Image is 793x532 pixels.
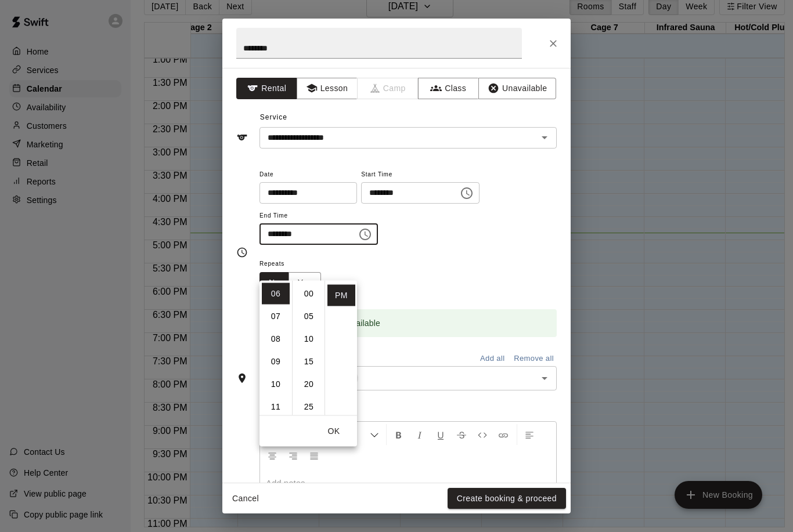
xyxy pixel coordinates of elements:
[536,370,553,386] button: Open
[289,272,321,294] button: Yes
[236,372,248,384] svg: Rooms
[474,350,511,368] button: Add all
[283,445,303,466] button: Right Align
[295,328,323,350] li: 10 minutes
[259,182,349,204] input: Choose date, selected date is Sep 9, 2025
[262,351,290,372] li: 9 hours
[410,424,430,445] button: Format Italics
[259,256,330,272] span: Repeats
[418,78,479,99] button: Class
[262,374,290,395] li: 10 hours
[473,424,492,445] button: Insert Code
[295,283,323,305] li: 0 minutes
[227,488,264,509] button: Cancel
[304,445,324,466] button: Justify Align
[295,351,323,372] li: 15 minutes
[452,424,471,445] button: Format Strikethrough
[543,33,564,54] button: Close
[260,113,287,121] span: Service
[259,272,289,294] button: No
[295,396,323,418] li: 25 minutes
[236,78,297,99] button: Rental
[262,283,290,305] li: 6 hours
[295,374,323,395] li: 20 minutes
[236,132,248,143] svg: Service
[389,424,409,445] button: Format Bold
[520,424,539,445] button: Left Align
[292,281,325,415] ul: Select minutes
[259,272,321,294] div: outlined button group
[455,182,478,205] button: Choose time, selected time is 5:00 PM
[262,396,290,418] li: 11 hours
[511,350,557,368] button: Remove all
[297,78,358,99] button: Lesson
[295,306,323,327] li: 5 minutes
[259,281,292,415] ul: Select hours
[260,400,557,418] span: Notes
[493,424,513,445] button: Insert Link
[327,285,355,306] li: PM
[361,167,480,183] span: Start Time
[325,281,357,415] ul: Select meridiem
[262,445,282,466] button: Center Align
[478,78,556,99] button: Unavailable
[315,421,352,442] button: OK
[262,306,290,327] li: 7 hours
[354,223,377,246] button: Choose time, selected time is 6:30 PM
[262,328,290,350] li: 8 hours
[448,488,566,509] button: Create booking & proceed
[259,208,378,224] span: End Time
[431,424,450,445] button: Format Underline
[259,167,357,183] span: Date
[536,129,553,146] button: Open
[236,247,248,258] svg: Timing
[358,78,419,99] span: Camps can only be created in the Services page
